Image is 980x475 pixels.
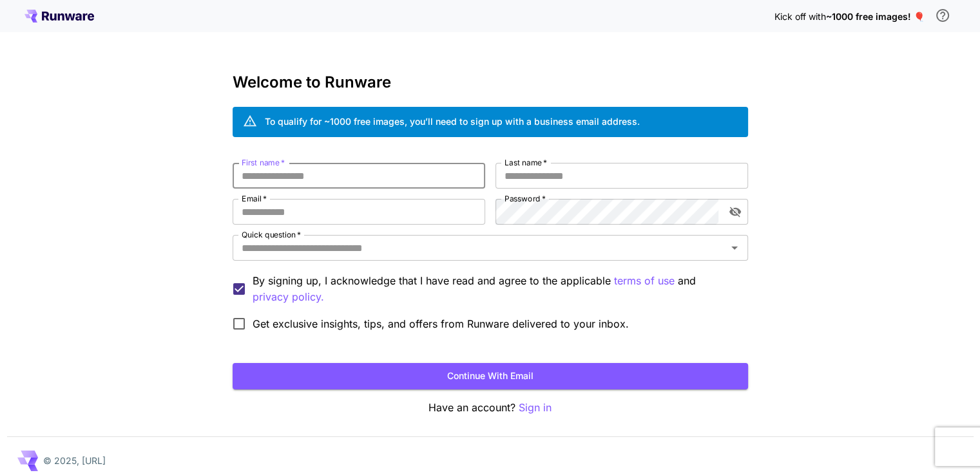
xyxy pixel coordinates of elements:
button: Continue with email [233,363,748,389]
span: Kick off with [774,11,826,22]
button: In order to qualify for free credit, you need to sign up with a business email address and click ... [930,3,956,28]
button: By signing up, I acknowledge that I have read and agree to the applicable and privacy policy. [614,273,675,289]
button: Sign in [519,400,552,416]
label: Email [242,193,267,204]
button: By signing up, I acknowledge that I have read and agree to the applicable terms of use and [253,289,324,305]
label: Quick question [242,229,301,240]
h3: Welcome to Runware [233,73,748,91]
p: © 2025, [URL] [43,454,106,467]
p: Have an account? [233,400,748,416]
label: First name [242,157,285,168]
label: Password [504,193,546,204]
p: By signing up, I acknowledge that I have read and agree to the applicable and [253,273,738,305]
p: privacy policy. [253,289,324,305]
span: ~1000 free images! 🎈 [826,11,925,22]
div: To qualify for ~1000 free images, you’ll need to sign up with a business email address. [265,115,640,128]
span: Get exclusive insights, tips, and offers from Runware delivered to your inbox. [253,316,629,331]
label: Last name [504,157,547,168]
button: toggle password visibility [724,200,747,223]
p: terms of use [614,273,675,289]
button: Open [725,239,744,257]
